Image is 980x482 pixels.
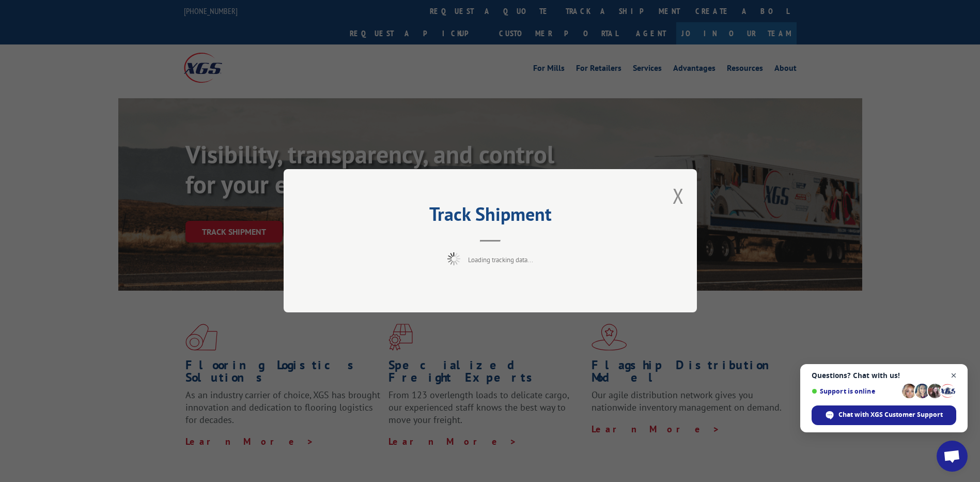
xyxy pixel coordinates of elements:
button: Close modal [673,182,684,209]
span: Loading tracking data... [468,256,533,265]
span: Questions? Chat with us! [812,371,956,380]
span: Chat with XGS Customer Support [838,410,943,419]
span: Close chat [947,369,960,382]
img: xgs-loading [447,253,460,266]
h2: Track Shipment [335,207,645,227]
div: Chat with XGS Customer Support [812,405,956,425]
span: Support is online [812,387,898,395]
div: Open chat [937,441,968,472]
